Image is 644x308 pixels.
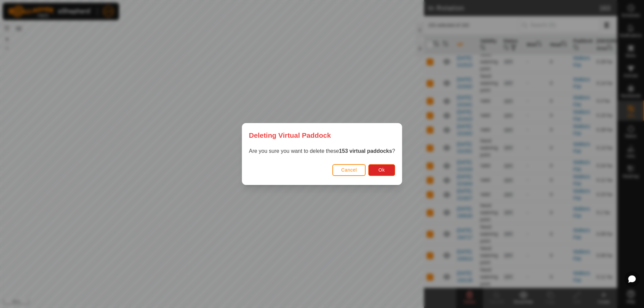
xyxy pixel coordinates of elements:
[332,164,366,176] button: Cancel
[378,167,385,173] span: Ok
[249,130,331,140] span: Deleting Virtual Paddock
[249,148,395,154] span: Are you sure you want to delete these ?
[341,167,357,173] span: Cancel
[368,164,395,176] button: Ok
[339,148,392,154] strong: 153 virtual paddocks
